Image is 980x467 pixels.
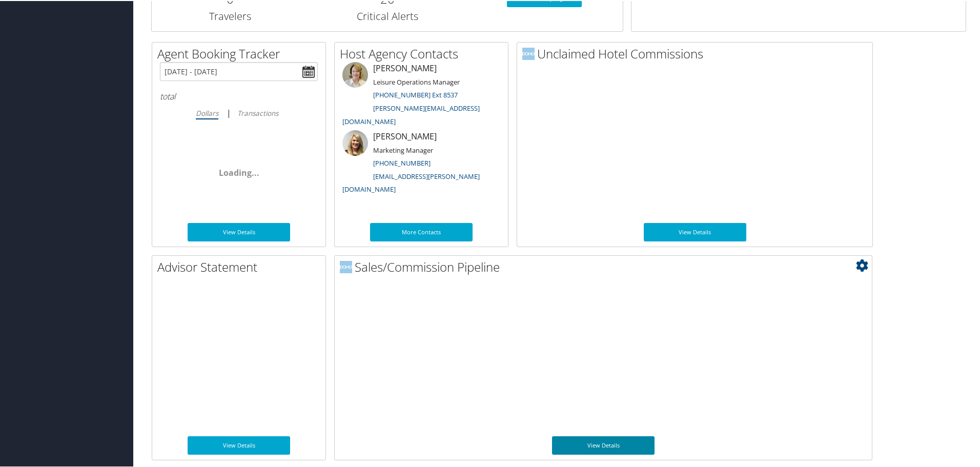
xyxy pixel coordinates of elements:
[644,222,746,240] a: View Details
[373,145,433,154] small: Marketing Manager
[342,103,480,125] a: [PERSON_NAME][EMAIL_ADDRESS][DOMAIN_NAME]
[370,222,473,240] a: More Contacts
[157,44,325,62] h2: Agent Booking Tracker
[342,129,368,155] img: ali-moffitt.jpg
[237,107,278,117] i: Transactions
[160,106,318,118] div: |
[342,61,368,87] img: meredith-price.jpg
[337,129,505,197] li: [PERSON_NAME]
[340,260,352,272] img: domo-logo.png
[340,44,508,62] h2: Host Agency Contacts
[157,257,325,275] h2: Advisor Statement
[522,47,535,59] img: domo-logo.png
[337,61,505,129] li: [PERSON_NAME]
[188,435,290,454] a: View Details
[373,76,460,86] small: Leisure Operations Manager
[522,44,872,62] h2: Unclaimed Hotel Commissions
[196,107,218,117] i: Dollars
[219,166,259,177] span: Loading...
[316,8,458,23] h3: Critical Alerts
[373,89,458,98] a: [PHONE_NUMBER] Ext 8537
[188,222,290,240] a: View Details
[159,8,301,23] h3: Travelers
[342,171,480,193] a: [EMAIL_ADDRESS][PERSON_NAME][DOMAIN_NAME]
[160,90,318,101] h6: total
[373,157,431,167] a: [PHONE_NUMBER]
[340,257,872,275] h2: Sales/Commission Pipeline
[552,435,655,454] a: View Details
